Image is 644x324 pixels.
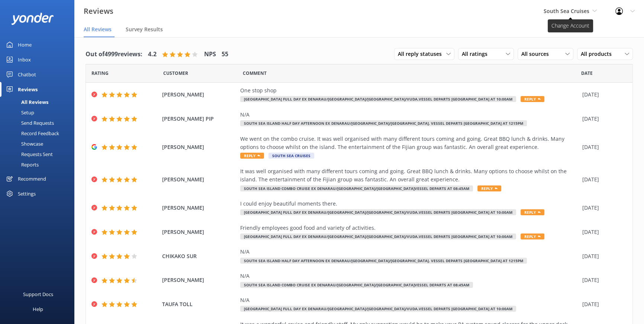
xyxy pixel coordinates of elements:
h4: NPS [204,50,216,59]
h3: Reviews [84,5,113,17]
div: [DATE] [582,228,623,236]
div: Home [18,37,32,52]
div: [DATE] [582,175,623,184]
span: Date [581,70,593,77]
a: Showcase [4,139,74,149]
span: All reply statuses [398,50,446,58]
div: Showcase [4,139,43,149]
span: All ratings [462,50,492,58]
div: N/A [240,248,579,256]
div: One stop shop [240,86,579,95]
span: South Sea Cruises [268,153,314,159]
span: [GEOGRAPHIC_DATA] Full Day ex Denarau/[GEOGRAPHIC_DATA]/[GEOGRAPHIC_DATA]/Vuda.Vessel departs [GE... [240,234,516,239]
div: [DATE] [582,204,623,212]
img: yonder-white-logo.png [11,13,54,25]
div: Settings [18,186,36,201]
div: N/A [240,272,579,280]
div: N/A [240,296,579,304]
a: Record Feedback [4,128,74,139]
span: All products [581,50,616,58]
span: Reply [521,234,544,239]
div: It was well organised with many different tours coming and going. Great BBQ lunch & drinks. Many ... [240,167,579,184]
div: Requests Sent [4,149,53,159]
span: Reply [521,209,544,215]
span: Reply [240,153,264,159]
span: [GEOGRAPHIC_DATA] Full Day ex Denarau/[GEOGRAPHIC_DATA]/[GEOGRAPHIC_DATA]/Vuda.Vessel departs [GE... [240,209,516,215]
span: [PERSON_NAME] [162,175,236,184]
span: South Sea Island Half Day Afternoon ex Denarau/[GEOGRAPHIC_DATA]/[GEOGRAPHIC_DATA]. Vessel Depart... [240,120,527,126]
div: N/A [240,111,579,119]
div: Friendly employees good food and variety of activities. [240,224,579,232]
span: [PERSON_NAME] PIP [162,115,236,123]
div: Chatbot [18,67,36,82]
div: Help [33,302,43,317]
div: [DATE] [582,90,623,99]
div: Send Requests [4,118,54,128]
a: Setup [4,107,74,118]
span: All sources [521,50,553,58]
a: Requests Sent [4,149,74,159]
div: Reviews [18,82,38,97]
div: Record Feedback [4,128,59,139]
h4: 55 [222,50,228,59]
a: All Reviews [4,97,74,107]
span: Survey Results [126,26,163,33]
div: Inbox [18,52,31,67]
span: South Sea Island Half Day Afternoon ex Denarau/[GEOGRAPHIC_DATA]/[GEOGRAPHIC_DATA]. Vessel Depart... [240,258,527,264]
a: Reports [4,159,74,170]
div: All Reviews [4,97,48,107]
span: [PERSON_NAME] [162,204,236,212]
div: Setup [4,107,34,118]
h4: 4.2 [148,50,157,59]
h4: Out of 4999 reviews: [86,50,142,59]
div: Reports [4,159,39,170]
span: [PERSON_NAME] [162,228,236,236]
span: Question [243,70,267,77]
div: I could enjoy beautiful moments there. [240,200,579,208]
span: Reply [477,185,501,191]
span: All Reviews [84,26,112,33]
span: Date [91,70,109,77]
span: CHIKAKO SUR [162,252,236,260]
span: Date [163,70,188,77]
a: Send Requests [4,118,74,128]
div: [DATE] [582,300,623,308]
div: [DATE] [582,143,623,151]
div: Support Docs [23,287,53,302]
span: [GEOGRAPHIC_DATA] Full Day ex Denarau/[GEOGRAPHIC_DATA]/[GEOGRAPHIC_DATA]/Vuda.Vessel departs [GE... [240,96,516,102]
span: South Sea Island Combo Cruise ex Denarau/[GEOGRAPHIC_DATA]/[GEOGRAPHIC_DATA]Vessel departs at 08:... [240,185,473,191]
span: [PERSON_NAME] [162,143,236,151]
div: [DATE] [582,276,623,284]
div: [DATE] [582,115,623,123]
span: [PERSON_NAME] [162,90,236,99]
span: South Sea Island Combo Cruise ex Denarau/[GEOGRAPHIC_DATA]/[GEOGRAPHIC_DATA]Vessel departs at 08:... [240,282,473,288]
span: Reply [521,96,544,102]
span: [GEOGRAPHIC_DATA] Full Day ex Denarau/[GEOGRAPHIC_DATA]/[GEOGRAPHIC_DATA]/Vuda.Vessel departs [GE... [240,306,516,312]
div: [DATE] [582,252,623,260]
div: We went on the combo cruise. It was well organised with many different tours coming and going. Gr... [240,135,579,152]
span: TAUFA TOLL [162,300,236,308]
div: Recommend [18,171,46,186]
span: [PERSON_NAME] [162,276,236,284]
span: South Sea Cruises [544,7,589,15]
